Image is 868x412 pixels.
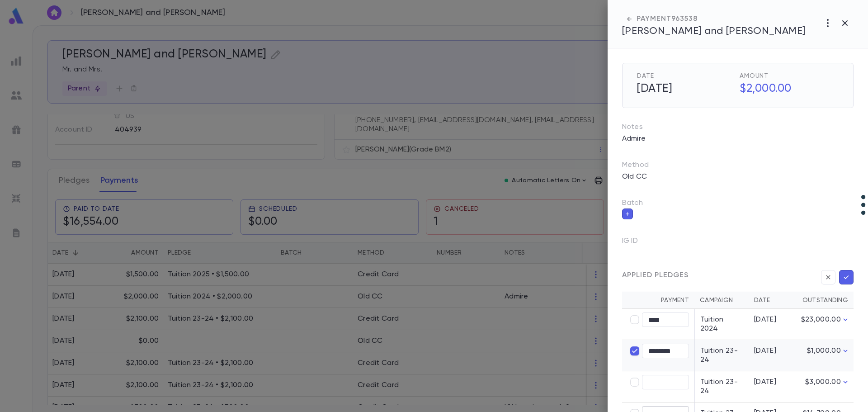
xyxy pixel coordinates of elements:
th: Payment [622,292,694,309]
div: PAYMENT 963538 [622,14,806,24]
span: Amount [740,72,839,80]
td: Tuition 2024 [694,309,749,340]
p: IG ID [622,234,652,252]
span: Applied Pledges [622,271,689,280]
h5: [DATE] [632,80,736,99]
h5: $2,000.00 [734,80,839,99]
td: $23,000.00 [794,309,854,340]
div: Admire [617,132,854,146]
span: [PERSON_NAME] and [PERSON_NAME] [622,26,806,36]
td: $3,000.00 [794,371,854,403]
span: Date [637,72,736,80]
div: [DATE] [754,315,788,324]
div: [DATE] [754,378,788,387]
p: Method [622,161,667,170]
div: [DATE] [754,346,788,355]
td: Tuition 23-24 [694,340,749,371]
p: Notes [622,123,854,132]
p: Batch [622,199,854,208]
td: Tuition 23-24 [694,371,749,403]
th: Outstanding [794,292,854,309]
p: Old CC [617,170,652,184]
td: $1,000.00 [794,340,854,371]
th: Campaign [694,292,749,309]
th: Date [749,292,794,309]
